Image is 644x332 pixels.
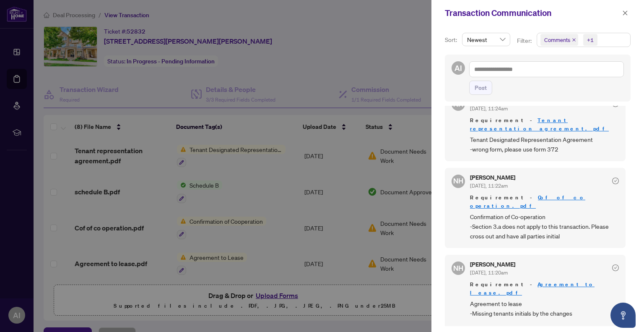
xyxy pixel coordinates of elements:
span: NH [453,175,463,186]
button: Open asap [610,303,636,328]
h5: [PERSON_NAME] [470,261,515,267]
span: Comments [540,34,578,46]
span: Requirement - [470,116,619,133]
span: Confirmation of Co-operation -Section 3.a does not apply to this transaction. Please cross out an... [470,212,619,241]
span: check-circle [612,264,619,271]
span: close [622,10,628,16]
span: [DATE], 11:24am [470,105,508,112]
span: Requirement - [470,193,619,210]
span: AI [454,62,462,74]
span: [DATE], 11:20am [470,269,508,276]
span: check-circle [612,178,619,184]
p: Sort: [445,35,459,44]
span: Tenant Designated Representation Agreement -wrong form, please use form 372 [470,135,619,154]
button: Post [469,81,492,95]
div: +1 [587,36,594,44]
a: Agreement to lease.pdf [470,281,595,296]
span: Requirement - [470,280,619,297]
a: Tenant representation agreement.pdf [470,117,609,132]
span: NH [453,99,463,110]
h5: [PERSON_NAME] [470,175,515,180]
span: close [572,38,576,42]
span: NH [453,263,463,274]
div: Transaction Communication [445,7,620,19]
p: Filter: [517,36,533,45]
a: Cof of co operation.pdf [470,194,585,209]
span: Newest [467,33,505,46]
span: Comments [544,36,570,44]
span: [DATE], 11:22am [470,183,508,189]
